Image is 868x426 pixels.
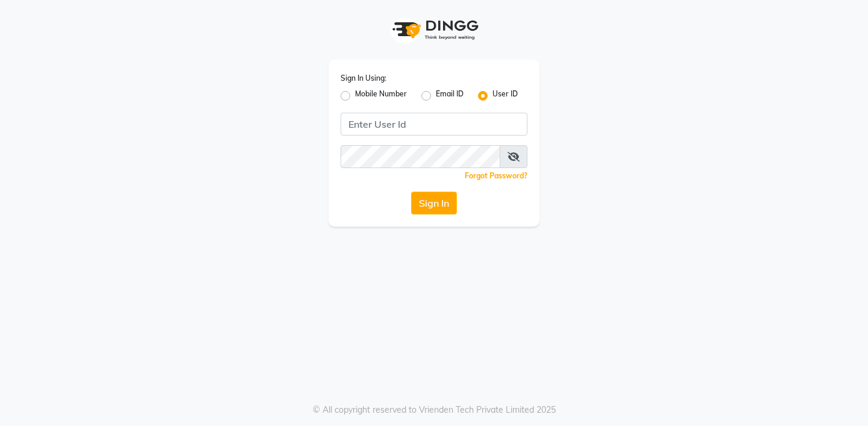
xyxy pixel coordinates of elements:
[386,12,482,48] img: logo1.svg
[341,145,500,168] input: Username
[465,171,527,180] a: Forgot Password?
[492,89,518,103] label: User ID
[341,73,386,84] label: Sign In Using:
[436,89,464,103] label: Email ID
[411,192,457,215] button: Sign In
[341,113,527,136] input: Username
[355,89,407,103] label: Mobile Number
